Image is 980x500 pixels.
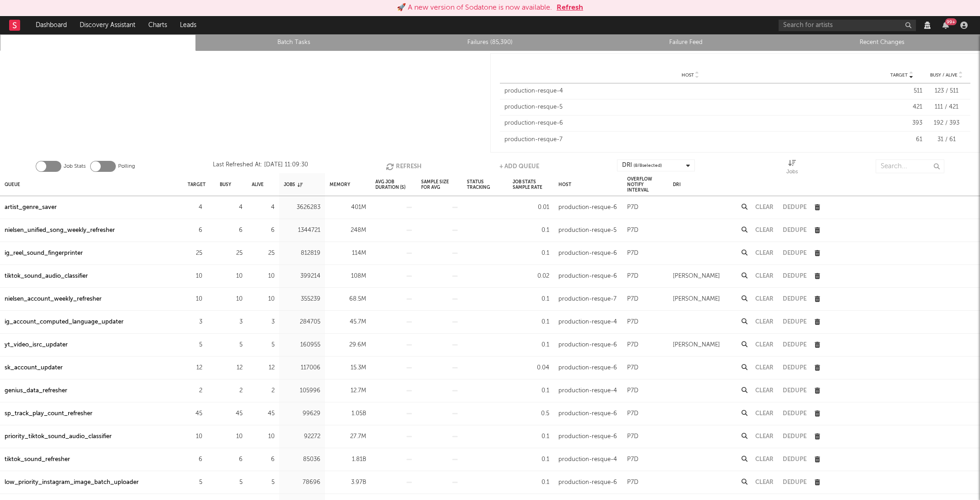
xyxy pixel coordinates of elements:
[5,317,124,328] a: ig_account_computed_language_updater
[252,202,275,213] div: 4
[5,37,191,48] a: Queue Stats
[513,454,549,465] div: 0.1
[330,225,366,236] div: 248M
[558,294,617,305] div: production-resque-7
[252,477,275,488] div: 5
[252,363,275,374] div: 12
[513,248,549,259] div: 0.1
[220,271,243,282] div: 10
[330,202,366,213] div: 401M
[783,204,807,210] button: Dedupe
[284,363,320,374] div: 117006
[499,159,539,173] button: + Add Queue
[789,37,975,48] a: Recent Changes
[252,294,275,305] div: 10
[783,342,807,348] button: Dedupe
[513,385,549,396] div: 0.1
[558,340,617,351] div: production-resque-6
[188,294,202,305] div: 10
[627,317,639,328] div: P7D
[513,477,549,488] div: 0.1
[330,431,366,442] div: 27.7M
[755,434,774,440] button: Clear
[330,317,366,328] div: 45.7M
[220,202,243,213] div: 4
[188,340,202,351] div: 5
[284,225,320,236] div: 1344721
[627,454,639,465] div: P7D
[558,202,617,213] div: production-resque-6
[513,317,549,328] div: 0.1
[558,248,617,259] div: production-resque-6
[5,340,68,351] a: yt_video_isrc_updater
[220,340,243,351] div: 5
[5,408,92,419] div: sp_track_play_count_refresher
[755,411,774,417] button: Clear
[5,225,115,236] a: nielsen_unified_song_weekly_refresher
[622,160,662,171] div: DRI
[220,317,243,328] div: 3
[876,159,944,173] input: Search...
[284,340,320,351] div: 160955
[755,456,774,462] button: Clear
[927,103,966,112] div: 111 / 421
[142,16,173,34] a: Charts
[330,454,366,465] div: 1.81B
[930,72,958,78] span: Busy / Alive
[284,202,320,213] div: 3626283
[220,294,243,305] div: 10
[755,250,774,256] button: Clear
[213,159,308,173] div: Last Refreshed At: [DATE] 11:09:30
[252,248,275,259] div: 25
[881,87,922,96] div: 511
[421,175,458,194] div: Sample Size For Avg
[5,271,88,282] a: tiktok_sound_audio_classifier
[783,273,807,279] button: Dedupe
[927,135,966,144] div: 31 / 61
[627,408,639,419] div: P7D
[673,271,720,282] div: [PERSON_NAME]
[783,434,807,440] button: Dedupe
[504,87,877,96] div: production-resque-4
[284,175,303,194] div: Jobs
[188,408,202,419] div: 45
[284,294,320,305] div: 355239
[5,363,63,374] a: sk_account_updater
[397,2,552,13] div: 🚀 A new version of Sodatone is now available.
[284,454,320,465] div: 85036
[627,363,639,374] div: P7D
[5,202,57,213] a: artist_genre_saver
[755,319,774,325] button: Clear
[627,248,639,259] div: P7D
[673,175,681,194] div: DRI
[513,363,549,374] div: 0.04
[252,340,275,351] div: 5
[755,479,774,485] button: Clear
[673,340,720,351] div: [PERSON_NAME]
[5,248,83,259] div: ig_reel_sound_fingerprinter
[513,294,549,305] div: 0.1
[467,175,504,194] div: Status Tracking
[783,479,807,485] button: Dedupe
[881,119,922,128] div: 393
[5,385,67,396] div: genius_data_refresher
[557,2,583,13] button: Refresh
[5,431,112,442] a: priority_tiktok_sound_audio_classifier
[330,477,366,488] div: 3.97B
[252,175,264,194] div: Alive
[64,161,86,172] label: Job Stats
[188,363,202,374] div: 12
[284,408,320,419] div: 99629
[252,271,275,282] div: 10
[633,160,662,171] span: ( 8 / 8 selected)
[188,271,202,282] div: 10
[504,135,877,144] div: production-resque-7
[220,454,243,465] div: 6
[783,227,807,233] button: Dedupe
[779,20,916,31] input: Search for artists
[188,477,202,488] div: 5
